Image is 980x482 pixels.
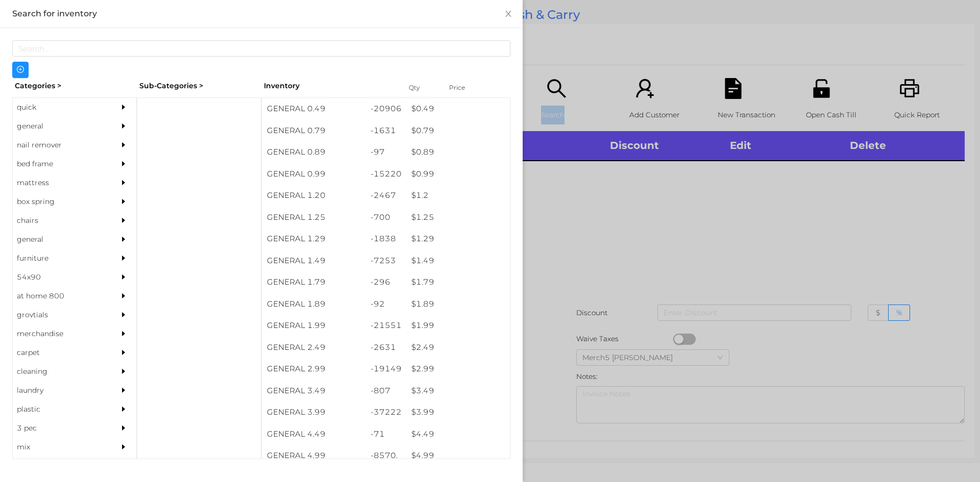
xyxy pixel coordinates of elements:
div: merchandise [13,324,106,343]
div: $ 0.89 [406,141,510,163]
input: Search... [12,40,510,57]
div: GENERAL 1.29 [262,228,365,250]
div: general [13,117,106,136]
div: $ 4.99 [406,445,510,467]
div: -2631 [365,337,407,359]
div: GENERAL 0.99 [262,163,365,185]
div: Inventory [264,81,396,91]
div: 3 pec [13,419,106,438]
i: icon: caret-right [120,236,127,243]
div: Categories > [12,78,137,94]
div: GENERAL 1.99 [262,315,365,337]
div: -1631 [365,120,407,142]
div: -700 [365,207,407,229]
div: chairs [13,211,106,230]
i: icon: caret-right [120,330,127,337]
div: -21551 [365,315,407,337]
div: -15220 [365,163,407,185]
div: -71 [365,423,407,445]
div: cleaning [13,362,106,381]
div: Sub-Categories > [137,78,261,94]
div: $ 1.49 [406,250,510,272]
i: icon: caret-right [120,368,127,375]
div: $ 4.49 [406,423,510,445]
div: nail remover [13,136,106,155]
div: GENERAL 1.89 [262,293,365,315]
div: $ 2.99 [406,358,510,380]
i: icon: caret-right [120,405,127,413]
div: -19149 [365,358,407,380]
div: 54x90 [13,268,106,287]
div: box spring [13,192,106,211]
i: icon: caret-right [120,255,127,262]
div: -2467 [365,185,407,207]
div: -97 [365,141,407,163]
div: $ 1.25 [406,207,510,229]
div: mattress [13,173,106,192]
div: grovtials [13,306,106,324]
div: Search for inventory [12,8,510,19]
div: -807 [365,380,407,402]
div: GENERAL 3.49 [262,380,365,402]
div: -37222 [365,401,407,423]
div: $ 2.49 [406,337,510,359]
div: GENERAL 0.79 [262,120,365,142]
div: appliances [13,456,106,475]
i: icon: caret-right [120,122,127,130]
div: $ 1.29 [406,228,510,250]
div: -20906 [365,98,407,120]
div: GENERAL 4.49 [262,423,365,445]
div: $ 0.49 [406,98,510,120]
i: icon: caret-right [120,387,127,394]
div: plastic [13,400,106,419]
div: -7253 [365,250,407,272]
div: GENERAL 2.49 [262,337,365,359]
i: icon: caret-right [120,311,127,318]
i: icon: caret-right [120,292,127,299]
div: GENERAL 1.20 [262,185,365,207]
div: GENERAL 0.49 [262,98,365,120]
i: icon: caret-right [120,198,127,205]
div: $ 1.89 [406,293,510,315]
div: $ 1.2 [406,185,510,207]
i: icon: caret-right [120,443,127,450]
div: $ 3.99 [406,401,510,423]
div: $ 0.99 [406,163,510,185]
div: quick [13,98,106,117]
div: -296 [365,271,407,293]
div: -92 [365,293,407,315]
button: icon: plus-circle [12,62,29,78]
div: $ 3.49 [406,380,510,402]
div: GENERAL 1.25 [262,207,365,229]
div: -8570.5 [365,445,407,478]
div: GENERAL 2.99 [262,358,365,380]
div: at home 800 [13,287,106,306]
div: bed frame [13,155,106,173]
i: icon: caret-right [120,273,127,281]
div: furniture [13,249,106,268]
div: mix [13,438,106,456]
div: -1838 [365,228,407,250]
div: GENERAL 1.79 [262,271,365,293]
i: icon: caret-right [120,104,127,111]
div: Price [447,81,487,95]
div: general [13,230,106,249]
div: $ 1.99 [406,315,510,337]
div: GENERAL 0.89 [262,141,365,163]
div: $ 0.79 [406,120,510,142]
div: laundry [13,381,106,400]
div: $ 1.79 [406,271,510,293]
i: icon: close [504,10,512,18]
i: icon: caret-right [120,349,127,356]
div: GENERAL 1.49 [262,250,365,272]
i: icon: caret-right [120,160,127,167]
i: icon: caret-right [120,424,127,432]
div: carpet [13,343,106,362]
i: icon: caret-right [120,179,127,186]
div: GENERAL 4.99 [262,445,365,467]
div: Qty [406,81,437,95]
i: icon: caret-right [120,217,127,224]
div: GENERAL 3.99 [262,401,365,423]
i: icon: caret-right [120,141,127,148]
